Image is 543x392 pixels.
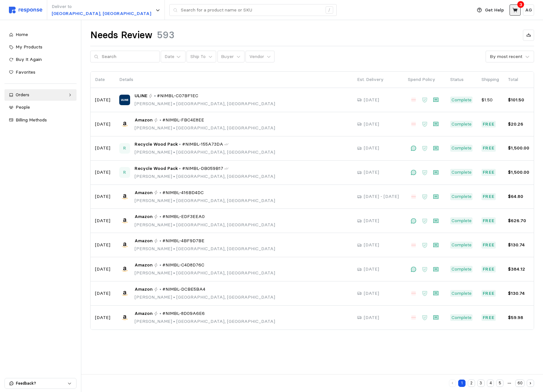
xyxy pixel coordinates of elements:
p: [DATE] [364,121,379,128]
p: • [179,165,181,172]
p: Complete [451,121,472,128]
span: • [172,222,176,228]
p: [DATE] [95,217,110,224]
p: Ship To [190,53,206,60]
p: [PERSON_NAME] [GEOGRAPHIC_DATA], [GEOGRAPHIC_DATA] [135,149,275,156]
p: [PERSON_NAME] [GEOGRAPHIC_DATA], [GEOGRAPHIC_DATA] [135,100,275,107]
span: #NIMBL-DCBE5BA4 [162,286,205,293]
p: • [159,237,161,244]
span: Billing Methods [16,117,47,123]
span: #NIMBL-4BF9D7BE [162,237,204,244]
p: • [159,286,161,293]
p: $1,500.00 [508,145,529,152]
span: #NIMBL-8D09A6E6 [162,310,205,317]
div: By most recent [490,53,522,60]
span: My Products [16,44,42,50]
p: Free [483,121,495,128]
p: Free [483,169,495,176]
p: • [154,92,156,99]
p: [DATE] - [DATE] [364,193,399,200]
p: Buyer [221,53,234,60]
button: Get Help [473,4,508,16]
button: 4 [487,380,494,387]
p: $130.74 [508,290,529,297]
span: Amazon [135,310,153,317]
p: • [159,310,161,317]
span: Amazon [135,262,153,269]
span: Recycle Wood Pack [135,165,178,172]
a: My Products [4,41,77,53]
p: [DATE] [364,145,379,152]
span: Recycle Wood Pack [119,143,130,154]
div: Orders [16,91,65,98]
p: Free [483,217,495,224]
p: [DATE] [95,193,110,200]
span: #NIMBL-DB059B17 [182,165,223,172]
p: Spend Policy [408,76,441,83]
button: AG [523,4,534,16]
p: • [159,117,161,124]
img: Amazon [119,215,130,226]
span: #NIMBL-C07BF1EC [157,92,198,99]
img: Amazon [119,312,130,323]
span: Recycle Wood Pack [119,167,130,178]
p: Complete [451,290,472,297]
p: $64.80 [508,193,529,200]
span: • [172,125,176,131]
p: $626.70 [508,217,529,224]
p: $1,500.00 [508,169,529,176]
p: Free [483,193,495,200]
span: #NIMBL-155A73DA [182,141,223,148]
p: [DATE] [364,242,379,249]
span: #NIMBL-EDF3EEA0 [162,213,205,220]
span: • [172,101,176,106]
p: Complete [451,217,472,224]
p: Deliver to [52,3,151,10]
p: [DATE] [95,97,110,104]
p: Complete [451,314,472,321]
img: Amazon [119,119,130,129]
h1: Needs Review [90,29,152,41]
span: Amazon [135,237,153,244]
p: [DATE] [95,121,110,128]
span: Amazon [135,213,153,220]
p: Vendor [249,53,264,60]
p: [PERSON_NAME] [GEOGRAPHIC_DATA], [GEOGRAPHIC_DATA] [135,173,275,180]
span: • [172,246,176,251]
span: People [16,104,30,110]
p: Free [483,242,495,249]
p: [PERSON_NAME] [GEOGRAPHIC_DATA], [GEOGRAPHIC_DATA] [135,245,275,252]
span: • [172,173,176,179]
img: Amazon [119,288,130,299]
p: $101.50 [508,97,529,104]
a: Orders [4,89,77,101]
p: Free [483,145,495,152]
button: 2 [468,380,475,387]
p: [PERSON_NAME] [GEOGRAPHIC_DATA], [GEOGRAPHIC_DATA] [135,270,275,277]
p: Total [508,76,529,83]
p: Complete [451,169,472,176]
span: Recycle Wood Pack [135,141,178,148]
p: [DATE] [364,314,379,321]
a: Home [4,29,77,40]
p: [DATE] [95,145,110,152]
span: • [172,318,176,324]
div: / [326,6,333,14]
span: #NIMBL-C4D8D76C [162,262,204,269]
span: Amazon [135,286,153,293]
p: Free [483,314,495,321]
p: • [159,213,161,220]
p: • [159,262,161,269]
button: 60 [515,380,525,387]
input: Search for a product name or SKU [181,4,322,16]
p: Date [95,76,110,83]
p: $20.26 [508,121,529,128]
p: Free [483,266,495,273]
span: Home [16,32,28,37]
a: Billing Methods [4,114,77,126]
a: Buy It Again [4,54,77,65]
a: Favorites [4,67,77,78]
button: Vendor [246,51,275,63]
p: • [179,141,181,148]
div: Date [165,53,174,60]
